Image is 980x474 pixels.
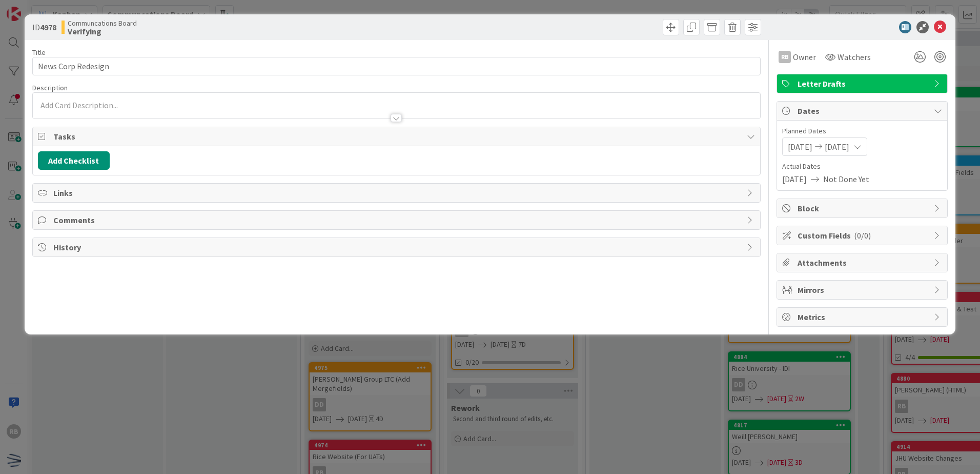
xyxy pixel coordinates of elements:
div: RB [779,51,791,63]
span: Actual Dates [782,161,942,172]
span: Tasks [53,130,742,143]
span: Attachments [798,256,929,269]
span: Communcations Board [68,19,137,27]
span: Comments [53,214,742,226]
span: Mirrors [798,284,929,296]
span: ( 0/0 ) [854,230,871,241]
span: Description [32,83,68,92]
b: 4978 [40,22,56,32]
span: History [53,241,742,253]
span: Letter Drafts [798,77,929,90]
span: Metrics [798,311,929,323]
span: [DATE] [825,141,849,153]
label: Title [32,48,46,57]
span: Owner [793,51,816,63]
span: Watchers [838,51,871,63]
span: Not Done Yet [823,173,869,185]
span: Custom Fields [798,229,929,242]
button: Add Checklist [38,151,110,170]
span: [DATE] [788,141,812,153]
span: [DATE] [782,173,807,185]
b: Verifying [68,27,137,35]
span: Links [53,187,742,199]
span: Planned Dates [782,126,942,136]
span: Dates [798,105,929,117]
span: Block [798,202,929,214]
input: type card name here... [32,57,761,75]
span: ID [32,21,56,33]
